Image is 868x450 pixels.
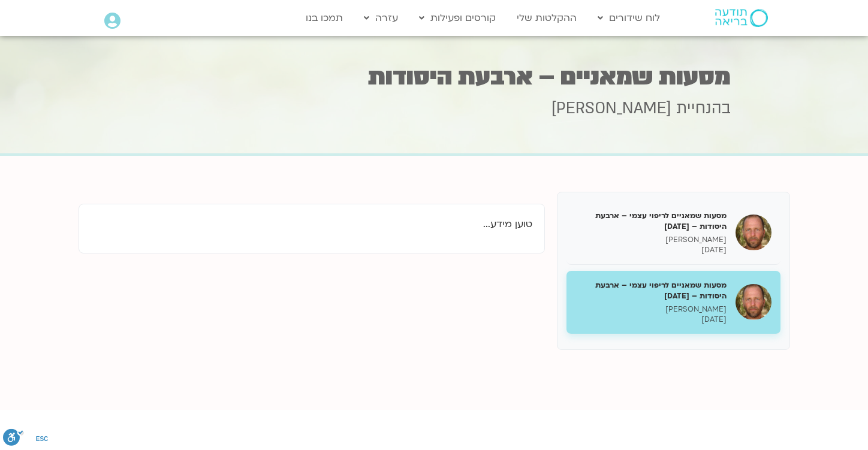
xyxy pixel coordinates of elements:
[575,304,727,315] p: [PERSON_NAME]
[592,7,666,29] a: לוח שידורים
[575,245,727,255] p: [DATE]
[137,65,731,89] h1: מסעות שמאניים – ארבעת היסודות
[575,210,727,232] h5: מסעות שמאניים לריפוי עצמי – ארבעת היסודות – [DATE]
[676,98,731,119] span: בהנחיית
[358,7,404,29] a: עזרה
[91,216,532,232] p: טוען מידע...
[575,280,727,301] h5: מסעות שמאניים לריפוי עצמי – ארבעת היסודות – [DATE]
[300,7,349,29] a: תמכו בנו
[736,215,771,250] img: מסעות שמאניים לריפוי עצמי – ארבעת היסודות – 1.9.25
[715,9,768,27] img: תודעה בריאה
[575,315,727,325] p: [DATE]
[511,7,583,29] a: ההקלטות שלי
[413,7,502,29] a: קורסים ופעילות
[575,235,727,245] p: [PERSON_NAME]
[736,284,771,320] img: מסעות שמאניים לריפוי עצמי – ארבעת היסודות – 8.9.25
